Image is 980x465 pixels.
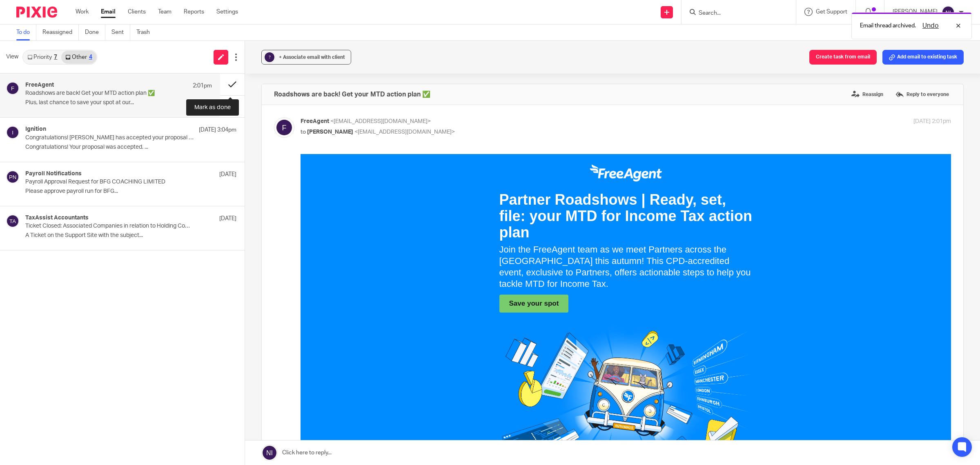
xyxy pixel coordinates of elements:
[136,25,156,40] a: Trash
[6,126,19,139] img: svg%3E
[25,99,212,106] p: Plus, last chance to save your spot at our...
[809,50,877,65] button: Create task from email
[16,25,36,40] a: To do
[23,51,61,64] a: Priority7
[199,334,452,461] img: Graphic showing the speakers for the FreeAgent MTD webinar.
[354,129,455,135] span: <[EMAIL_ADDRESS][DOMAIN_NAME]>
[882,50,964,65] button: Add email to existing task
[301,118,329,124] span: FreeAgent
[330,118,431,124] span: <[EMAIL_ADDRESS][DOMAIN_NAME]>
[76,8,89,16] a: Work
[25,223,194,230] p: Ticket Closed: Associated Companies in relation to Holding Companies
[25,90,175,97] p: Roadshows are back! Get your MTD action plan ✅
[85,25,105,40] a: Done
[199,126,236,134] p: [DATE] 3:04pm
[61,51,96,64] a: Other4
[42,25,79,40] a: Reassigned
[274,117,294,138] img: svg%3E
[849,88,885,101] label: Reassign
[25,232,236,239] p: A Ticket on the Support Site with the subject...
[219,170,236,179] p: [DATE]
[216,8,238,16] a: Settings
[25,188,236,195] p: Please approve payroll run for BFG...
[261,50,351,65] button: ? + Associate email with client
[307,129,353,135] span: [PERSON_NAME]
[219,215,236,223] p: [DATE]
[54,54,57,60] div: 7
[860,22,916,30] p: Email thread archived.
[184,8,204,16] a: Reports
[101,8,116,16] a: Email
[89,54,92,60] div: 4
[128,8,146,16] a: Clients
[274,90,430,98] h4: Roadshows are back! Get your MTD action plan ✅
[25,170,82,177] h4: Payroll Notifications
[199,315,452,329] h2: Last chance!
[6,215,19,228] img: svg%3E
[265,52,274,62] div: ?
[913,117,951,126] p: [DATE] 2:01pm
[25,215,89,221] h4: TaxAssist Accountants
[199,90,452,136] h4: Join the FreeAgent team as we meet Partners across the [GEOGRAPHIC_DATA] this autumn! This CPD-ac...
[25,82,54,89] h4: FreeAgent
[16,7,57,18] img: Pixie
[25,126,46,133] h4: Ignition
[199,168,452,295] img: Illustration of a FreeAgent campervan flying through space with a roadshow stating Belfast, Manch...
[6,82,19,95] img: svg%3E
[6,53,18,61] span: View
[893,88,951,101] label: Reply to everyone
[920,21,941,31] button: Undo
[301,129,306,135] span: to
[25,144,236,151] p: Congratulations! Your proposal was accepted. ...
[289,10,362,28] img: FreeAgent
[111,25,130,40] a: Sent
[6,170,19,183] img: svg%3E
[209,145,258,154] a: Save your spot
[158,8,171,16] a: Team
[193,82,212,90] p: 2:01pm
[279,55,345,60] span: + Associate email with client
[942,6,955,19] img: svg%3E
[25,179,194,186] p: Payroll Approval Request for BFG COACHING LIMITED
[25,134,194,141] p: Congratulations! [PERSON_NAME] has accepted your proposal (#PROP-4479) (payments enabled)
[199,38,452,87] h1: Partner Roadshows | Ready, set, file: your MTD for Income Tax action plan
